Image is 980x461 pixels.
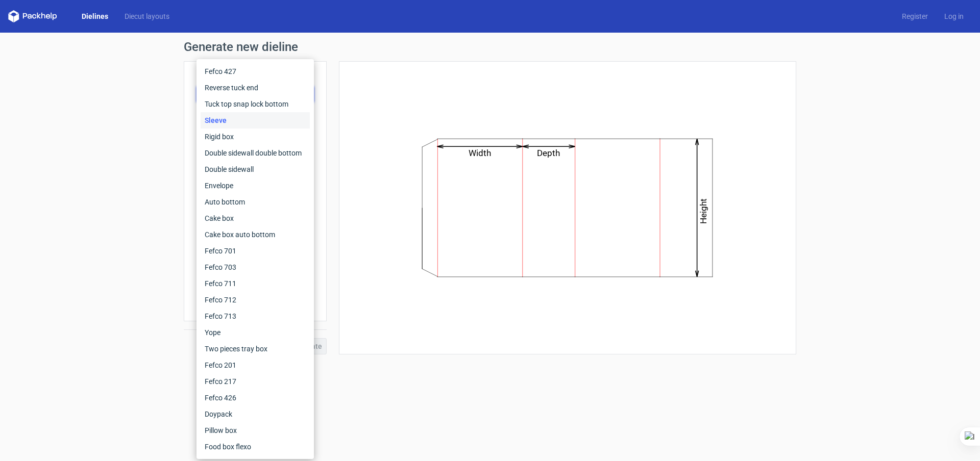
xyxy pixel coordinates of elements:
div: Fefco 712 [201,292,310,308]
div: Cake box auto bottom [201,226,310,243]
div: Auto bottom [201,194,310,210]
a: Diecut layouts [116,11,178,21]
div: Fefco 701 [201,243,310,259]
a: Log in [936,11,972,21]
text: Width [469,148,492,158]
h1: Generate new dieline [184,41,796,53]
div: Reverse tuck end [201,80,310,96]
div: Fefco 426 [201,390,310,406]
div: Double sidewall [201,161,310,177]
div: Rigid box [201,129,310,145]
div: Fefco 217 [201,373,310,390]
div: Double sidewall double bottom [201,145,310,161]
a: Register [894,11,936,21]
div: Doypack [201,406,310,422]
div: Fefco 703 [201,259,310,275]
div: Pillow box [201,422,310,439]
text: Depth [537,148,560,158]
div: Envelope [201,177,310,194]
div: Fefco 711 [201,275,310,292]
div: Sleeve [201,112,310,129]
div: Fefco 427 [201,63,310,80]
div: Fefco 201 [201,357,310,373]
div: Yope [201,324,310,341]
div: Tuck top snap lock bottom [201,96,310,112]
text: Height [699,198,709,224]
div: Two pieces tray box [201,341,310,357]
div: Cake box [201,210,310,226]
div: Fefco 713 [201,308,310,324]
a: Dielines [73,11,116,21]
div: Food box flexo [201,439,310,455]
